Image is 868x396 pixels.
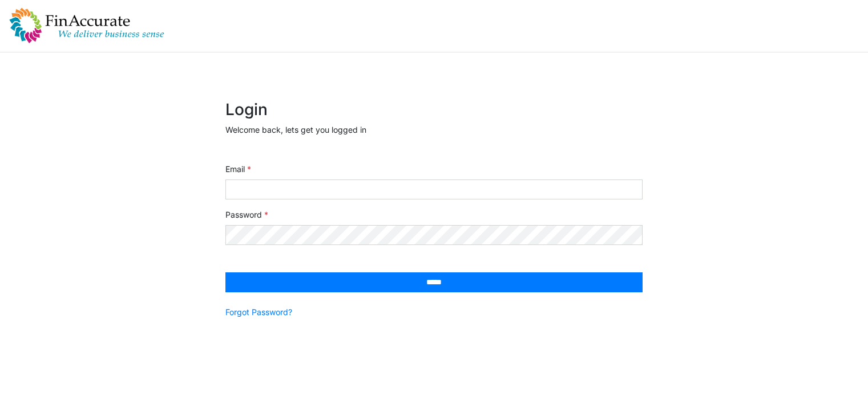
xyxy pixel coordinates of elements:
[225,124,643,136] p: Welcome back, lets get you logged in
[225,163,251,175] label: Email
[225,306,292,318] a: Forgot Password?
[225,100,643,120] h2: Login
[225,209,268,221] label: Password
[9,7,164,44] img: spp logo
